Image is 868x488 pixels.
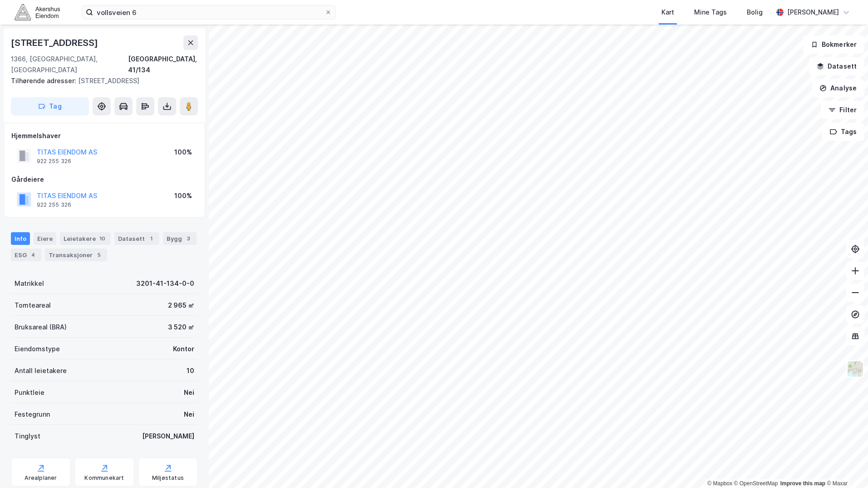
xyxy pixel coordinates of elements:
[174,147,192,158] div: 100%
[29,250,38,259] div: 4
[15,322,67,333] div: Bruksareal (BRA)
[93,5,325,19] input: Søk på adresse, matrikkel, gårdeiere, leietakere eller personer
[822,123,864,141] button: Tags
[747,7,763,18] div: Bolig
[803,35,864,54] button: Bokmerker
[15,278,44,289] div: Matrikkel
[37,158,71,165] div: 922 255 326
[173,344,194,354] div: Kontor
[34,232,56,245] div: Eiere
[184,409,194,420] div: Nei
[15,409,50,420] div: Festegrunn
[11,54,128,75] div: 1366, [GEOGRAPHIC_DATA], [GEOGRAPHIC_DATA]
[114,232,159,245] div: Datasett
[11,97,89,115] button: Tag
[15,387,44,398] div: Punktleie
[809,57,864,75] button: Datasett
[60,232,111,245] div: Leietakere
[11,77,78,85] span: Tilhørende adresser:
[11,130,197,141] div: Hjemmelshaver
[661,7,674,18] div: Kart
[15,4,60,20] img: akershus-eiendom-logo.9091f326c980b4bce74ccdd9f866810c.svg
[847,360,864,378] img: Z
[84,474,124,482] div: Kommunekart
[823,444,868,488] div: Kontrollprogram for chat
[152,474,184,482] div: Miljøstatus
[11,75,191,86] div: [STREET_ADDRESS]
[168,300,194,311] div: 2 965 ㎡
[707,480,732,487] a: Mapbox
[163,232,197,245] div: Bygg
[11,232,30,245] div: Info
[98,234,107,243] div: 10
[11,174,197,185] div: Gårdeiere
[823,444,868,488] iframe: Chat Widget
[780,480,825,487] a: Improve this map
[37,201,71,209] div: 922 255 326
[174,190,192,201] div: 100%
[168,322,194,333] div: 3 520 ㎡
[94,250,104,259] div: 5
[15,431,40,442] div: Tinglyst
[15,344,60,354] div: Eiendomstype
[184,234,193,243] div: 3
[147,234,156,243] div: 1
[11,35,100,50] div: [STREET_ADDRESS]
[187,365,194,376] div: 10
[15,300,51,311] div: Tomteareal
[142,431,194,442] div: [PERSON_NAME]
[128,54,198,75] div: [GEOGRAPHIC_DATA], 41/134
[11,249,41,261] div: ESG
[25,474,57,482] div: Arealplaner
[184,387,194,398] div: Nei
[821,101,864,119] button: Filter
[15,365,67,376] div: Antall leietakere
[734,480,778,487] a: OpenStreetMap
[812,79,864,97] button: Analyse
[694,7,727,18] div: Mine Tags
[136,278,194,289] div: 3201-41-134-0-0
[45,249,107,261] div: Transaksjoner
[787,7,839,18] div: [PERSON_NAME]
